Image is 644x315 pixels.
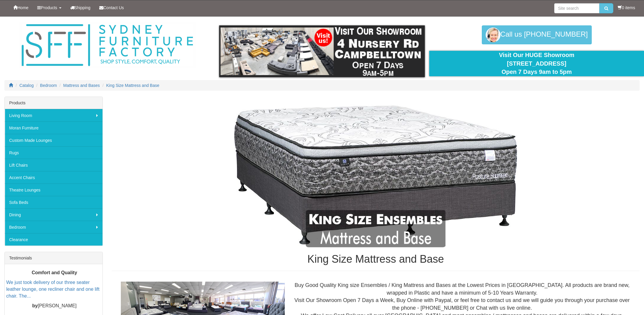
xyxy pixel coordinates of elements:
[74,5,91,10] span: Shipping
[32,303,38,308] b: by
[66,0,95,15] a: Shipping
[6,280,100,298] a: We just took delivery of our three seater leather lounge, one recliner chair and one lift chair. ...
[618,5,635,11] li: 0 items
[112,253,640,265] h1: King Size Mattress and Base
[17,5,28,10] span: Home
[5,97,103,109] div: Products
[5,134,103,146] a: Custom Made Lounges
[5,159,103,171] a: Lift Chairs
[9,0,33,15] a: Home
[5,233,103,246] a: Clearance
[103,5,124,10] span: Contact Us
[63,83,100,88] a: Mattress and Bases
[199,100,553,247] img: King Size Mattress and Base
[106,83,160,88] a: King Size Mattress and Base
[33,0,66,15] a: Products
[5,184,103,196] a: Theatre Lounges
[219,25,425,77] img: showroom.gif
[5,109,103,121] a: Living Room
[19,22,196,68] img: Sydney Furniture Factory
[554,3,599,13] input: Site search
[95,0,128,15] a: Contact Us
[19,83,34,88] a: Catalog
[5,121,103,134] a: Moran Furniture
[5,196,103,208] a: Sofa Beds
[5,171,103,184] a: Accent Chairs
[32,270,77,275] b: Comfort and Quality
[434,51,640,76] div: Visit Our HUGE Showroom [STREET_ADDRESS] Open 7 Days 9am to 5pm
[40,83,57,88] a: Bedroom
[5,221,103,233] a: Bedroom
[41,5,57,10] span: Products
[5,208,103,221] a: Dining
[5,252,103,264] div: Testimonials
[5,146,103,159] a: Rugs
[6,303,103,309] p: [PERSON_NAME]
